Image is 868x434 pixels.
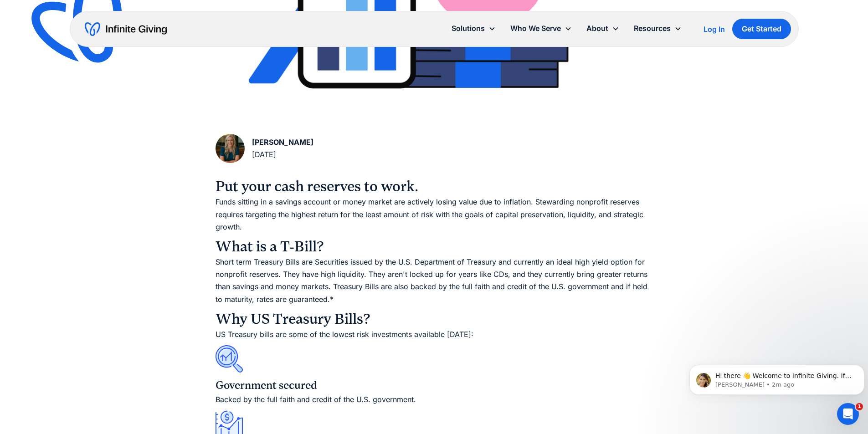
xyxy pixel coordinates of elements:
[252,148,313,161] div: [DATE]
[704,24,725,35] a: Log In
[216,178,653,196] h3: Put your cash reserves to work.
[634,22,671,35] div: Resources
[216,256,653,306] p: Short term Treasury Bills are Securities issued by the U.S. Department of Treasury and currently ...
[216,393,653,406] p: Backed by the full faith and credit of the U.S. government.
[837,403,859,425] iframe: Intercom live chat
[216,196,653,233] p: Funds sitting in a savings account or money market are actively losing value due to inflation. St...
[216,238,653,256] h3: What is a T-Bill?
[444,19,503,38] div: Solutions
[216,328,653,341] p: US Treasury bills are some of the lowest risk investments available [DATE]:
[510,22,561,35] div: Who We Serve
[856,403,863,410] span: 1
[216,134,313,163] a: [PERSON_NAME][DATE]
[579,19,627,38] div: About
[732,19,791,39] a: Get Started
[216,377,653,393] h4: Government secured
[452,22,485,35] div: Solutions
[216,310,653,328] h3: Why US Treasury Bills?
[503,19,579,38] div: Who We Serve
[85,22,167,36] a: home
[252,136,313,148] div: [PERSON_NAME]
[686,346,868,409] iframe: Intercom notifications message
[704,26,725,33] div: Log In
[627,19,689,38] div: Resources
[586,22,608,35] div: About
